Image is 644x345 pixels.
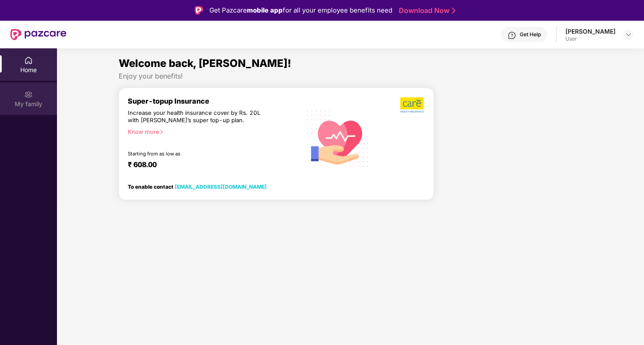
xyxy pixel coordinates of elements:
[209,5,392,16] div: Get Pazcare for all your employee benefits need
[128,151,264,157] div: Starting from as low as
[301,100,375,176] img: svg+xml;base64,PHN2ZyB4bWxucz0iaHR0cDovL3d3dy53My5vcmcvMjAwMC9zdmciIHhtbG5zOnhsaW5rPSJodHRwOi8vd3...
[119,72,582,81] div: Enjoy your benefits!
[128,160,292,171] div: ₹ 608.00
[128,109,264,124] div: Increase your health insurance cover by Rs. 20L with [PERSON_NAME]’s super top-up plan.
[159,130,164,134] span: right
[24,90,33,99] img: svg+xml;base64,PHN2ZyB3aWR0aD0iMjAiIGhlaWdodD0iMjAiIHZpZXdCb3g9IjAgMCAyMCAyMCIgZmlsbD0ibm9uZSIgeG...
[128,128,296,134] div: Know more
[508,31,516,40] img: svg+xml;base64,PHN2ZyBpZD0iSGVscC0zMngzMiIgeG1sbnM9Imh0dHA6Ly93d3cudzMub3JnLzIwMDAvc3ZnIiB3aWR0aD...
[10,29,66,40] img: New Pazcare Logo
[399,6,453,15] a: Download Now
[128,184,267,190] div: To enable contact
[625,31,632,38] img: svg+xml;base64,PHN2ZyBpZD0iRHJvcGRvd24tMzJ4MzIiIHhtbG5zPSJodHRwOi8vd3d3LnczLm9yZy8yMDAwL3N2ZyIgd2...
[128,97,301,105] div: Super-topup Insurance
[400,97,425,113] img: b5dec4f62d2307b9de63beb79f102df3.png
[247,6,283,14] strong: mobile app
[175,184,267,190] a: [EMAIL_ADDRESS][DOMAIN_NAME]
[119,57,291,70] span: Welcome back, [PERSON_NAME]!
[195,6,203,15] img: Logo
[565,27,616,35] div: [PERSON_NAME]
[452,6,455,15] img: Stroke
[520,31,541,38] div: Get Help
[24,56,33,65] img: svg+xml;base64,PHN2ZyBpZD0iSG9tZSIgeG1sbnM9Imh0dHA6Ly93d3cudzMub3JnLzIwMDAvc3ZnIiB3aWR0aD0iMjAiIG...
[565,35,616,42] div: User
